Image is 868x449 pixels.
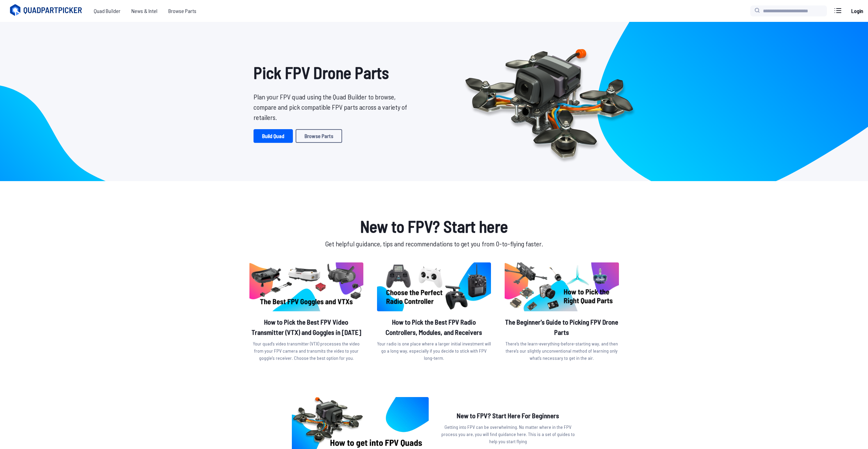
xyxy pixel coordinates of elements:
a: image of postHow to Pick the Best FPV Video Transmitter (VTX) and Goggles in [DATE]Your quad’s vi... [249,262,363,364]
a: Browse Parts [163,4,202,18]
h1: Pick FPV Drone Parts [254,60,412,85]
a: image of postThe Beginner's Guide to Picking FPV Drone PartsThere’s the learn-everything-before-s... [505,262,619,364]
img: image of post [505,262,619,311]
img: Quadcopter [451,33,648,170]
a: Login [849,4,865,18]
a: image of postHow to Pick the Best FPV Radio Controllers, Modules, and ReceiversYour radio is one ... [377,262,491,364]
h2: The Beginner's Guide to Picking FPV Drone Parts [505,317,619,337]
h2: How to Pick the Best FPV Video Transmitter (VTX) and Goggles in [DATE] [249,317,363,337]
h2: New to FPV? Start Here For Beginners [440,410,576,421]
p: Your quad’s video transmitter (VTX) processes the video from your FPV camera and transmits the vi... [249,340,363,362]
p: Getting into FPV can be overwhelming. No matter where in the FPV process you are, you will find g... [440,423,576,445]
a: News & Intel [126,4,163,18]
h2: How to Pick the Best FPV Radio Controllers, Modules, and Receivers [377,317,491,337]
h1: New to FPV? Start here [248,214,620,239]
a: Browse Parts [296,129,342,143]
p: Get helpful guidance, tips and recommendations to get you from 0-to-flying faster. [248,239,620,249]
img: image of post [377,262,491,311]
a: Quad Builder [88,4,126,18]
p: Your radio is one place where a larger initial investment will go a long way, especially if you d... [377,340,491,362]
p: There’s the learn-everything-before-starting way, and then there’s our slightly unconventional me... [505,340,619,362]
a: Build Quad [254,129,293,143]
p: Plan your FPV quad using the Quad Builder to browse, compare and pick compatible FPV parts across... [254,92,412,122]
img: image of post [249,262,363,311]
